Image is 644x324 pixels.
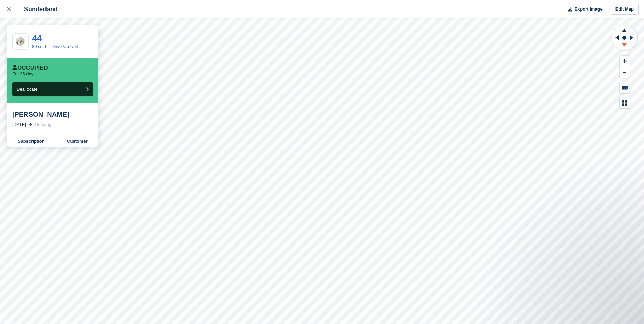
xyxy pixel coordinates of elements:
[12,121,26,128] div: [DATE]
[18,5,58,13] div: Sunderland
[35,121,51,128] div: Ongoing
[32,44,78,49] a: 80 sq. ft - Drive-Up Unit
[17,87,37,92] span: Deallocate
[12,82,93,96] button: Deallocate
[620,67,630,78] button: Zoom Out
[29,123,32,126] img: arrow-right-light-icn-cde0832a797a2874e46488d9cf13f60e5c3a73dbe684e267c42b8395dfbc2abf.svg
[12,65,48,71] div: Occupied
[574,6,602,13] span: Export Image
[12,71,36,77] p: For 35 days
[620,82,630,93] button: Keyboard Shortcuts
[7,136,56,147] a: Subscription
[620,97,630,108] button: Map Legend
[12,110,93,119] div: [PERSON_NAME]
[611,4,639,15] a: Edit Map
[32,33,42,43] a: 44
[620,56,630,67] button: Zoom In
[56,136,98,147] a: Customer
[13,36,28,47] img: SCA-80sqft.jpg
[564,4,603,15] button: Export Image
